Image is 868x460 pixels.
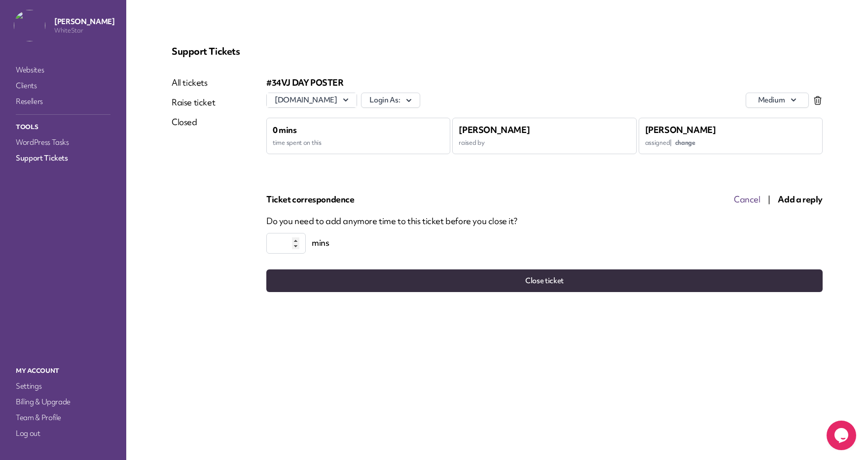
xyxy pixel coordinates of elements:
a: Websites [14,63,112,77]
a: Resellers [14,95,112,108]
button: medium [746,93,809,108]
button: Close ticket [266,269,823,292]
a: Clients [14,79,112,93]
p: Tools [14,121,112,133]
a: All tickets [172,77,215,89]
span: raised by [459,138,484,147]
span: mins [306,233,335,254]
div: Click to delete ticket [813,96,823,105]
iframe: chat widget [827,421,858,450]
span: | [768,194,770,205]
button: Login As: [361,93,420,108]
a: Settings [14,379,112,393]
a: Support Tickets [14,151,112,165]
p: Support Tickets [172,45,823,57]
a: WordPress Tasks [14,135,112,149]
span: Add a reply [778,194,823,205]
a: Billing & Upgrade [14,395,112,409]
a: Log out [14,427,112,440]
a: Closed [172,116,215,128]
span: change [675,138,695,147]
span: 0 mins [273,124,297,135]
p: WhiteStar [54,27,114,34]
span: | [670,138,672,147]
a: Raise ticket [172,97,215,108]
p: My Account [14,364,112,377]
span: Cancel [734,194,760,205]
button: [DOMAIN_NAME] [267,93,357,107]
div: Click to change priority [746,93,809,108]
a: Team & Profile [14,411,112,425]
p: Do you need to add anymore time to this ticket before you close it? [266,215,823,227]
span: [PERSON_NAME] [459,124,530,135]
p: [PERSON_NAME] [54,17,114,27]
div: #34 VJ DAY POSTER [266,77,823,89]
span: assigned [645,138,695,147]
span: time spent on this [273,138,322,147]
span: Ticket correspondence [266,194,355,205]
span: [PERSON_NAME] [645,124,716,135]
